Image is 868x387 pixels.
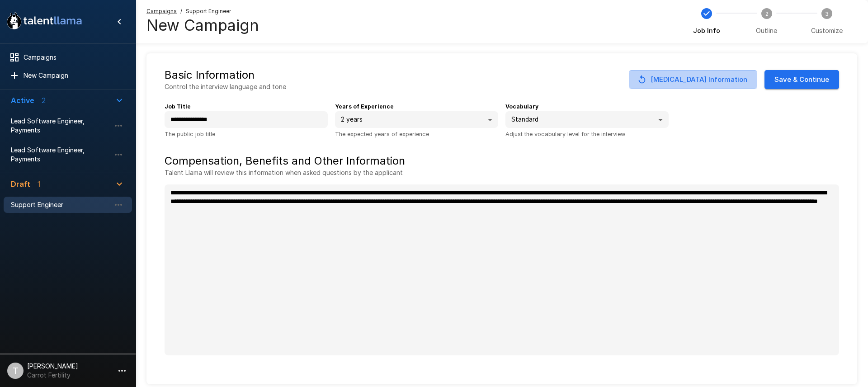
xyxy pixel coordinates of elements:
[505,129,669,139] p: Adjust the vocabulary level for the interview
[335,129,498,139] p: The expected years of experience
[165,103,191,110] b: Job Title
[811,26,843,35] span: Customize
[505,103,538,110] b: Vocabulary
[335,111,498,128] div: 2 years
[146,16,259,35] h4: New Campaign
[146,8,177,14] u: Campaigns
[629,70,757,89] button: [MEDICAL_DATA] Information
[165,129,328,139] p: The public job title
[335,103,394,110] b: Years of Experience
[764,70,839,89] button: Save & Continue
[693,26,720,35] span: Job Info
[505,111,669,128] div: Standard
[825,10,829,17] text: 3
[756,26,777,35] span: Outline
[165,68,255,82] h5: Basic Information
[186,7,231,16] span: Support Engineer
[165,154,839,168] h5: Compensation, Benefits and Other Information
[765,10,768,17] text: 2
[180,7,182,16] span: /
[165,168,839,177] p: Talent Llama will review this information when asked questions by the applicant
[165,82,286,91] p: Control the interview language and tone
